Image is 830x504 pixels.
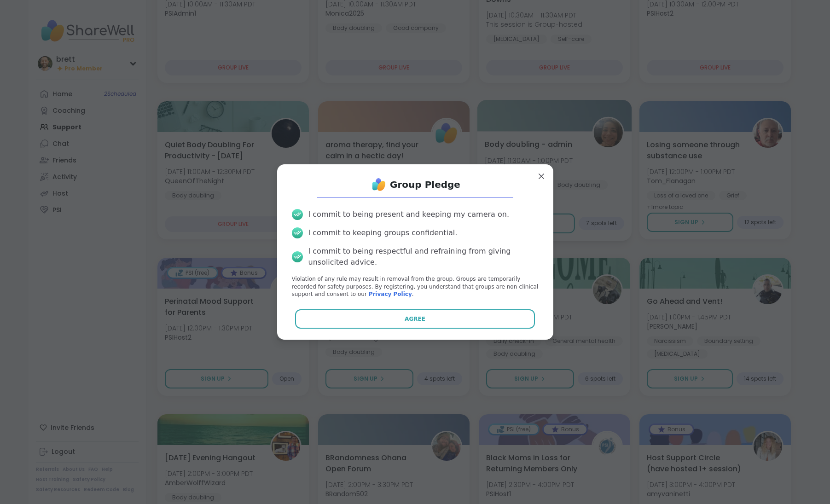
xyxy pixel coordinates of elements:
div: I commit to being respectful and refraining from giving unsolicited advice. [308,246,539,268]
button: Agree [295,309,535,329]
div: I commit to keeping groups confidential. [308,227,458,238]
div: I commit to being present and keeping my camera on. [308,209,509,220]
a: Privacy Policy [369,291,412,297]
img: ShareWell Logo [370,175,388,194]
p: Violation of any rule may result in removal from the group. Groups are temporarily recorded for s... [292,275,539,298]
h1: Group Pledge [390,178,460,191]
span: Agree [405,315,425,323]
